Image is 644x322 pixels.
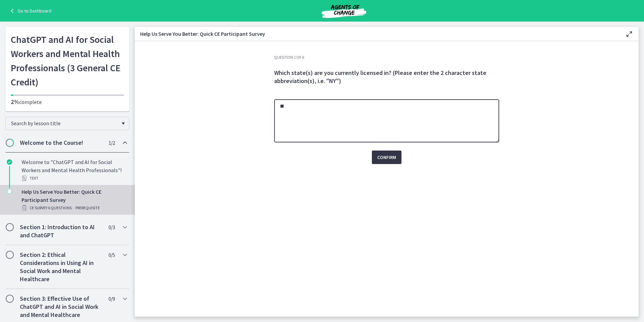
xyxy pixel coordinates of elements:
span: 1 / 2 [108,139,115,147]
h1: ChatGPT and AI for Social Workers and Mental Health Professionals (3 General CE Credit) [11,32,124,89]
h3: Question 1 of 6 [274,55,499,60]
span: 0 / 5 [108,251,115,259]
img: Agents of Change [303,3,384,19]
h2: Section 2: Ethical Considerations in Using AI in Social Work and Mental Healthcare [20,251,102,283]
div: Help Us Serve You Better: Quick CE Participant Survey [22,188,127,212]
div: CE Survey [22,204,127,212]
span: · 6 Questions [47,204,72,212]
h2: Section 3: Effective Use of ChatGPT and AI in Social Work and Mental Healthcare [20,295,102,319]
a: Go to Dashboard [8,7,52,15]
span: Confirm [377,153,396,161]
h2: Section 1: Introduction to AI and ChatGPT [20,223,102,239]
span: PREREQUISITE [75,204,100,212]
span: 0 / 9 [108,295,115,303]
span: 0 / 3 [108,223,115,231]
span: Search by lesson title [11,120,118,127]
span: 2% [11,98,19,106]
div: Welcome to "ChatGPT and AI for Social Workers and Mental Health Professionals"! [22,158,127,182]
div: Search by lesson title [5,117,129,130]
h2: Welcome to the Course! [20,139,102,147]
div: Text [22,174,127,182]
p: complete [11,98,124,106]
span: Which state(s) are you currently licensed in? (Please enter the 2 character state abbreviation(s)... [274,69,486,85]
span: · [73,204,74,212]
button: Confirm [372,151,401,164]
i: Completed [7,159,12,165]
h3: Help Us Serve You Better: Quick CE Participant Survey [140,30,614,38]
